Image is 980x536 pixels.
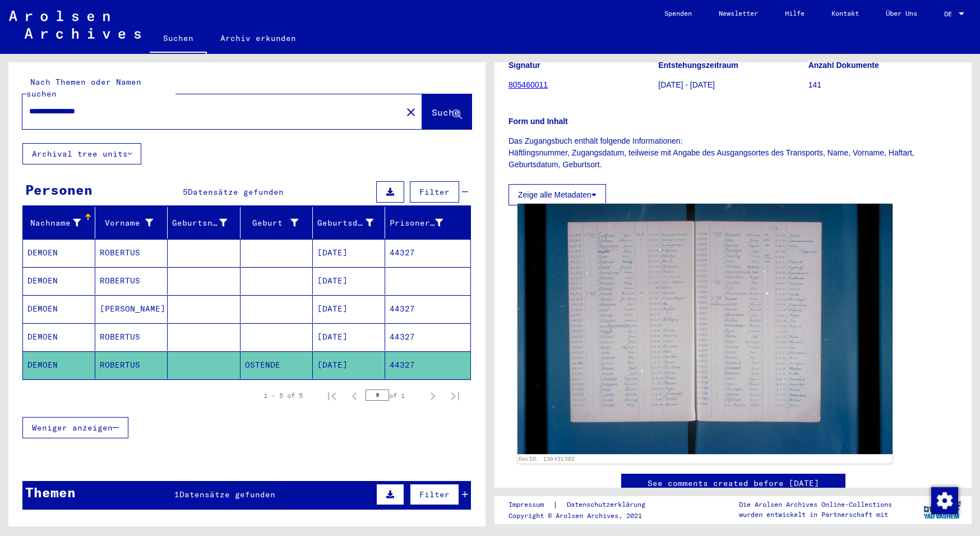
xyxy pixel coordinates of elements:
mat-cell: [PERSON_NAME] [95,295,168,323]
a: Datenschutzerklärung [558,499,659,511]
div: Geburtsdatum [317,214,387,232]
span: DE [944,10,956,18]
img: yv_logo.png [921,496,963,524]
mat-cell: [DATE] [313,351,385,379]
b: Anzahl Dokumente [808,61,879,70]
mat-cell: 44327 [385,351,470,379]
mat-cell: 44327 [385,323,470,351]
button: Clear [400,100,422,123]
mat-cell: DEMOEN [23,239,95,267]
a: Impressum [509,499,553,511]
mat-cell: [DATE] [313,323,385,351]
b: Entstehungszeitraum [658,61,738,70]
span: 1 [174,489,179,500]
mat-header-cell: Geburt‏ [241,207,313,239]
mat-header-cell: Prisoner # [385,207,470,239]
mat-cell: ROBERTUS [95,351,168,379]
mat-cell: [DATE] [313,239,385,267]
img: 001.jpg [517,204,893,454]
a: 805460011 [509,80,548,89]
button: Filter [410,181,459,203]
div: Geburtsname [172,217,227,229]
mat-header-cell: Nachname [23,207,95,239]
a: Suchen [150,25,207,54]
button: Next page [422,384,444,407]
div: Geburtsname [172,214,241,232]
button: Suche [422,94,471,129]
div: Vorname [100,217,153,229]
mat-cell: 44327 [385,239,470,267]
p: [DATE] - [DATE] [658,79,807,91]
img: Zustimmung ändern [931,487,958,514]
p: wurden entwickelt in Partnerschaft mit [739,510,892,520]
mat-cell: [DATE] [313,295,385,323]
div: Geburtsdatum [317,217,373,229]
div: Vorname [100,214,167,232]
mat-label: Nach Themen oder Namen suchen [26,77,141,99]
mat-cell: [DATE] [313,267,385,295]
button: Last page [444,384,466,407]
mat-cell: DEMOEN [23,267,95,295]
mat-cell: DEMOEN [23,323,95,351]
div: Geburt‏ [245,214,312,232]
button: Archival tree units [22,143,141,164]
mat-cell: ROBERTUS [95,323,168,351]
button: Weniger anzeigen [22,417,128,438]
mat-icon: close [404,106,418,119]
span: 5 [183,187,188,197]
span: Weniger anzeigen [32,423,113,433]
mat-cell: DEMOEN [23,295,95,323]
img: Arolsen_neg.svg [9,11,141,39]
div: Nachname [27,217,81,229]
mat-header-cell: Vorname [95,207,168,239]
div: Personen [25,180,93,200]
mat-header-cell: Geburtsdatum [313,207,385,239]
a: DocID: 130431382 [519,456,575,462]
mat-cell: ROBERTUS [95,239,168,267]
p: Copyright © Arolsen Archives, 2021 [509,511,659,521]
p: Das Zugangsbuch enthält folgende Informationen: Häftlingsnummer, Zugangsdatum, teilweise mit Anga... [509,135,958,171]
b: Signatur [509,61,540,70]
span: Datensätze gefunden [179,489,275,500]
p: Die Arolsen Archives Online-Collections [739,500,892,510]
div: | [509,499,659,511]
div: Geburt‏ [245,217,298,229]
div: Zustimmung ändern [931,487,958,514]
button: First page [321,384,343,407]
div: Nachname [27,214,95,232]
button: Filter [410,484,459,505]
mat-cell: ROBERTUS [95,267,168,295]
span: Suche [432,107,460,118]
div: 1 – 5 of 5 [264,391,303,401]
div: Themen [25,482,76,502]
button: Previous page [343,384,366,407]
span: Datensätze gefunden [188,187,284,197]
a: Archiv erkunden [207,25,309,52]
mat-cell: 44327 [385,295,470,323]
b: Form und Inhalt [509,117,568,126]
div: of 1 [366,390,422,401]
div: Prisoner # [390,214,457,232]
button: Zeige alle Metadaten [509,184,606,205]
mat-header-cell: Geburtsname [168,207,240,239]
div: Prisoner # [390,217,443,229]
mat-cell: DEMOEN [23,351,95,379]
span: Filter [419,187,450,197]
span: Filter [419,489,450,500]
a: See comments created before [DATE] [648,478,819,489]
mat-cell: OSTENDE [241,351,313,379]
p: 141 [808,79,958,91]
